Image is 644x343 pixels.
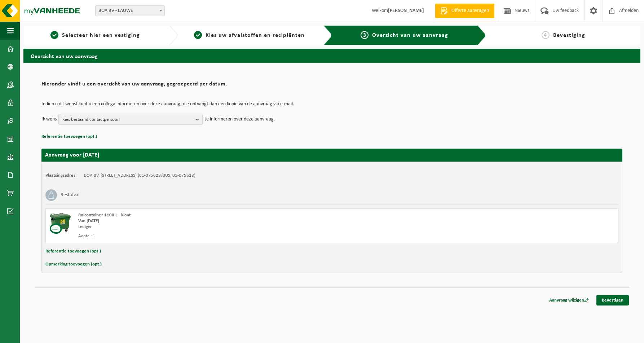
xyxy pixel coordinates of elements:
a: Aanvraag wijzigen [544,295,594,305]
p: te informeren over deze aanvraag. [204,114,275,125]
span: Selecteer hier een vestiging [62,32,140,38]
span: BOA BV - LAUWE [95,5,165,16]
strong: [PERSON_NAME] [388,8,424,13]
strong: Plaatsingsadres: [45,173,77,178]
span: Rolcontainer 1100 L - klant [78,213,131,217]
span: 4 [542,31,550,39]
a: Offerte aanvragen [435,4,494,18]
button: Referentie toevoegen (opt.) [45,247,101,256]
span: Bevestiging [553,32,585,38]
img: WB-1100-CU.png [49,212,71,234]
button: Opmerking toevoegen (opt.) [45,260,102,269]
p: Ik wens [41,114,57,125]
span: 3 [361,31,369,39]
h2: Overzicht van uw aanvraag [23,49,640,63]
td: BOA BV, [STREET_ADDRESS] (01-075628/BUS, 01-075628) [84,173,195,179]
a: Bevestigen [596,295,629,305]
strong: Aanvraag voor [DATE] [45,152,99,158]
span: BOA BV - LAUWE [96,6,164,16]
span: Kies bestaand contactpersoon [62,114,193,125]
button: Kies bestaand contactpersoon [58,114,203,125]
button: Referentie toevoegen (opt.) [41,132,97,141]
div: Ledigen [78,224,361,230]
span: Overzicht van uw aanvraag [372,32,448,38]
a: 1Selecteer hier een vestiging [27,31,163,40]
span: Offerte aanvragen [450,7,491,14]
span: Kies uw afvalstoffen en recipiënten [206,32,305,38]
span: 1 [50,31,58,39]
h3: Restafval [61,189,79,201]
span: 2 [194,31,202,39]
a: 2Kies uw afvalstoffen en recipiënten [181,31,318,40]
div: Aantal: 1 [78,233,361,239]
strong: Van [DATE] [78,219,99,223]
p: Indien u dit wenst kunt u een collega informeren over deze aanvraag, die ontvangt dan een kopie v... [41,102,622,107]
h2: Hieronder vindt u een overzicht van uw aanvraag, gegroepeerd per datum. [41,81,622,91]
